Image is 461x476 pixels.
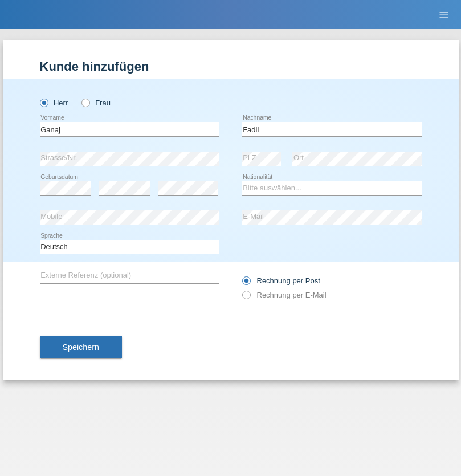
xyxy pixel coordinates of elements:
[433,11,455,18] a: menu
[438,9,450,21] i: menu
[242,276,320,285] label: Rechnung per Post
[81,99,89,106] input: Frau
[242,276,250,291] input: Rechnung per Post
[63,343,99,352] span: Speichern
[40,336,122,358] button: Speichern
[81,99,111,107] label: Frau
[40,59,422,74] h1: Kunde hinzufügen
[40,99,68,107] label: Herr
[242,291,250,305] input: Rechnung per E-Mail
[242,291,327,299] label: Rechnung per E-Mail
[40,99,47,106] input: Herr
